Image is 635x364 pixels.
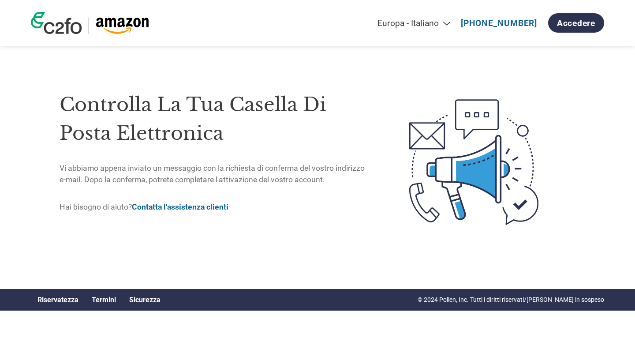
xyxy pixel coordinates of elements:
[129,296,161,304] a: Sicurezza
[96,18,149,34] img: Amazzonia
[418,296,604,303] font: © 2024 Pollen, Inc. Tutti i diritti riservati/[PERSON_NAME] in sospeso
[92,296,116,304] a: Termini
[132,203,228,211] a: Contatta l'assistenza clienti
[461,18,537,28] a: [PHONE_NUMBER]
[557,18,595,28] font: Accedere
[60,93,326,145] font: Controlla la tua casella di posta elettronica
[548,13,604,33] a: Accedere
[372,83,575,240] img: email aperta
[60,164,365,184] font: Vi abbiamo appena inviato un messaggio con la richiesta di conferma del vostro indirizzo e-mail. ...
[37,296,78,304] a: Riservatezza
[31,12,82,34] img: logo c2fo
[60,203,132,211] font: Hai bisogno di aiuto?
